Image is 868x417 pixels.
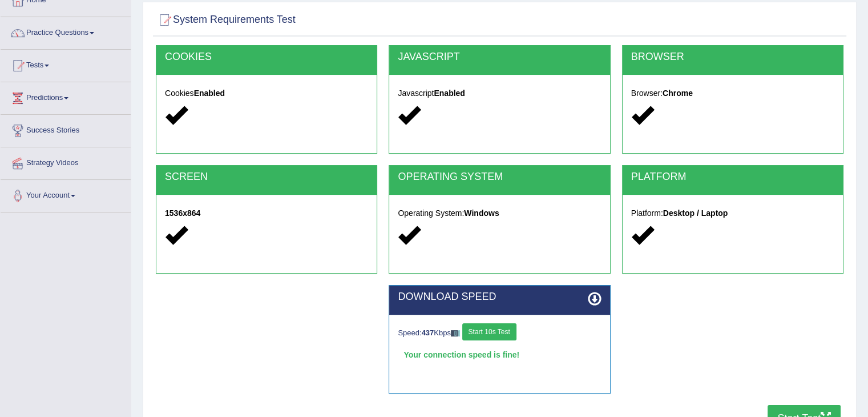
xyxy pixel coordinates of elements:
[398,291,601,303] h2: DOWNLOAD SPEED
[398,171,601,183] h2: OPERATING SYSTEM
[1,180,131,209] a: Your Account
[398,89,601,98] h5: Javascript
[663,89,693,98] strong: Chrome
[165,209,200,218] strong: 1536x864
[631,89,834,98] h5: Browser:
[1,147,131,176] a: Strategy Videos
[398,323,601,343] div: Speed: Kbps
[156,11,296,29] h2: System Requirements Test
[451,330,460,336] img: ajax-loader-fb-connection.gif
[1,115,131,143] a: Success Stories
[194,89,225,98] strong: Enabled
[631,209,834,218] h5: Platform:
[165,51,368,63] h2: COOKIES
[165,89,368,98] h5: Cookies
[1,17,131,46] a: Practice Questions
[398,51,601,63] h2: JAVASCRIPT
[631,51,834,63] h2: BROWSER
[462,323,516,340] button: Start 10s Test
[398,346,601,363] div: Your connection speed is fine!
[165,171,368,183] h2: SCREEN
[1,50,131,78] a: Tests
[464,209,499,218] strong: Windows
[422,328,434,337] strong: 437
[398,209,601,218] h5: Operating System:
[434,89,465,98] strong: Enabled
[1,82,131,111] a: Predictions
[663,209,728,218] strong: Desktop / Laptop
[631,171,834,183] h2: PLATFORM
